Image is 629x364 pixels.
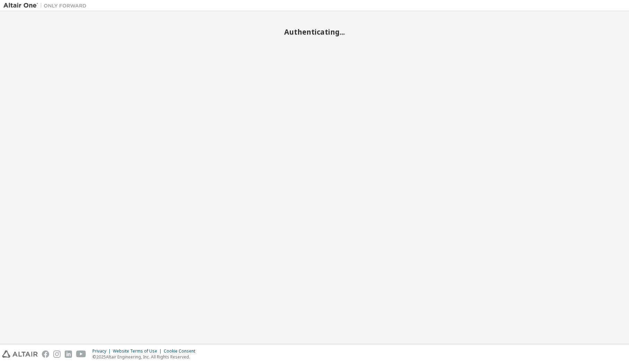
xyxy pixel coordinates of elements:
img: youtube.svg [76,350,86,358]
p: © 2025 Altair Engineering, Inc. All Rights Reserved. [92,354,199,360]
div: Privacy [92,348,113,354]
img: Altair One [3,2,90,9]
div: Cookie Consent [164,348,199,354]
img: facebook.svg [42,350,49,358]
h2: Authenticating... [3,27,626,36]
img: altair_logo.svg [2,350,38,358]
img: linkedin.svg [65,350,72,358]
img: instagram.svg [53,350,61,358]
div: Website Terms of Use [113,348,164,354]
